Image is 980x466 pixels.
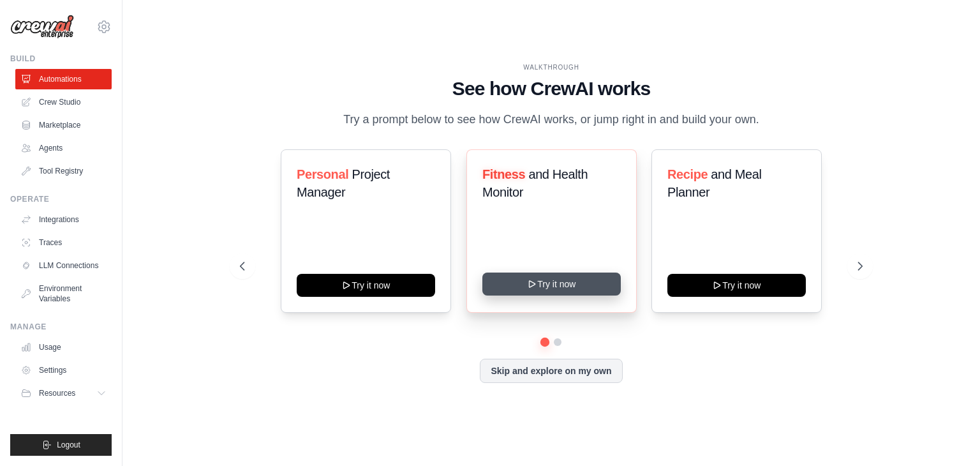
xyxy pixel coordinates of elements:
span: and Health Monitor [482,167,588,199]
a: Traces [15,232,112,253]
button: Try it now [482,273,621,296]
div: WALKTHROUGH [240,63,863,72]
button: Logout [10,434,112,456]
a: Integrations [15,209,112,230]
div: Build [10,54,112,64]
button: Try it now [297,274,435,297]
a: Crew Studio [15,92,112,112]
button: Try it now [667,274,806,297]
span: Fitness [482,167,525,181]
img: Logo [10,15,74,39]
p: Try a prompt below to see how CrewAI works, or jump right in and build your own. [337,110,766,129]
a: Usage [15,337,112,357]
a: Automations [15,69,112,89]
div: Manage [10,322,112,332]
span: and Meal Planner [667,167,761,199]
a: Tool Registry [15,161,112,181]
span: Logout [57,440,80,450]
a: Marketplace [15,115,112,135]
h1: See how CrewAI works [240,77,863,100]
button: Resources [15,383,112,403]
span: Resources [39,388,75,398]
a: Environment Variables [15,278,112,309]
span: Personal [297,167,348,181]
a: Agents [15,138,112,158]
span: Recipe [667,167,708,181]
a: Settings [15,360,112,380]
span: Project Manager [297,167,390,199]
button: Skip and explore on my own [480,359,622,383]
div: Operate [10,194,112,204]
a: LLM Connections [15,255,112,276]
